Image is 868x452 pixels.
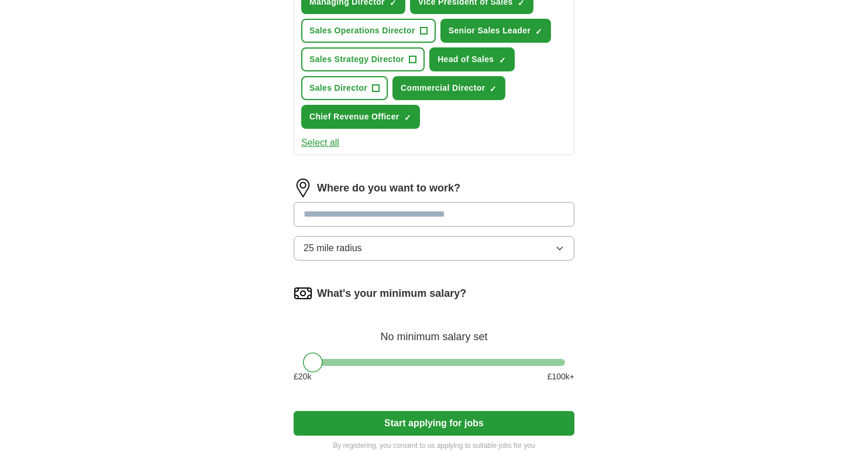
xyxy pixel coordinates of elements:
span: Commercial Director [401,82,485,94]
span: ✓ [499,56,506,65]
span: ✓ [404,113,411,122]
img: salary.png [294,284,312,303]
span: Sales Operations Director [309,25,415,37]
span: Senior Sales Leader [449,25,531,37]
button: Sales Operations Director [301,19,436,43]
span: Sales Director [309,82,367,94]
img: location.png [294,179,312,197]
button: Chief Revenue Officer✓ [301,105,420,129]
span: Chief Revenue Officer [309,111,399,123]
span: £ 100 k+ [547,371,574,383]
p: By registering, you consent to us applying to suitable jobs for you [294,440,574,451]
button: Senior Sales Leader✓ [440,19,552,43]
span: 25 mile radius [304,241,362,255]
button: Select all [301,136,339,150]
button: Sales Director [301,76,388,100]
button: Head of Sales✓ [429,47,514,71]
span: ✓ [535,27,542,36]
span: £ 20 k [294,371,311,383]
button: Sales Strategy Director [301,47,425,71]
span: Sales Strategy Director [309,53,404,66]
button: Commercial Director✓ [392,76,505,100]
label: What's your minimum salary? [317,286,466,302]
label: Where do you want to work? [317,180,460,196]
button: 25 mile radius [294,236,574,261]
span: ✓ [490,84,497,94]
button: Start applying for jobs [294,411,574,436]
span: Head of Sales [438,53,494,66]
div: No minimum salary set [294,317,574,345]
